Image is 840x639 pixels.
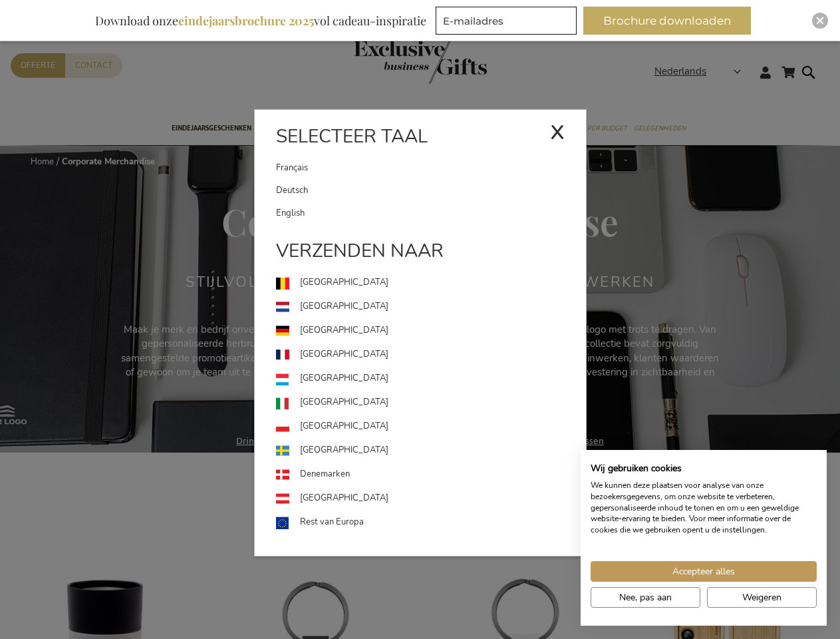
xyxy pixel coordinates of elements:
[276,367,586,391] a: [GEOGRAPHIC_DATA]
[583,7,751,35] button: Brochure downloaden
[436,7,577,35] input: E-mailadres
[276,156,550,179] a: Français
[619,590,672,604] span: Nee, pas aan
[591,480,817,536] p: We kunnen deze plaatsen voor analyse van onze bezoekersgegevens, om onze website te verbeteren, g...
[276,271,586,295] a: [GEOGRAPHIC_DATA]
[276,391,586,415] a: [GEOGRAPHIC_DATA]
[812,13,828,29] div: Close
[89,7,432,35] div: Download onze vol cadeau-inspiratie
[276,439,586,463] a: [GEOGRAPHIC_DATA]
[276,179,586,202] a: Deutsch
[276,202,586,224] a: English
[550,110,565,150] div: x
[255,238,586,271] div: Verzenden naar
[591,561,817,582] button: Accepteer alle cookies
[707,587,817,608] button: Alle cookies weigeren
[276,295,586,319] a: [GEOGRAPHIC_DATA]
[276,487,586,511] a: [GEOGRAPHIC_DATA]
[276,463,586,487] a: Denemarken
[178,13,314,29] b: eindejaarsbrochure 2025
[742,590,781,604] span: Weigeren
[436,7,581,39] form: marketing offers and promotions
[255,123,586,156] div: Selecteer taal
[276,415,586,439] a: [GEOGRAPHIC_DATA]
[672,564,735,578] span: Accepteer alles
[816,17,824,25] img: Close
[276,343,586,367] a: [GEOGRAPHIC_DATA]
[591,463,817,475] h2: Wij gebruiken cookies
[276,319,586,343] a: [GEOGRAPHIC_DATA]
[591,587,700,608] button: Pas cookie voorkeuren aan
[276,511,586,534] a: Rest van Europa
